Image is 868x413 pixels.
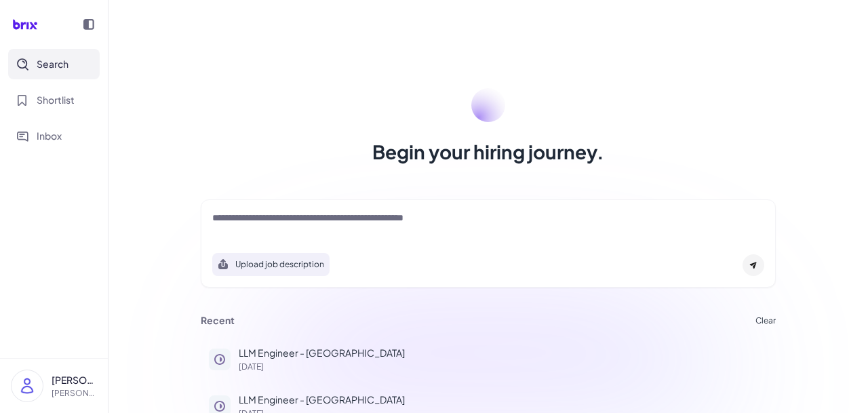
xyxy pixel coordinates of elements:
span: Inbox [37,129,62,143]
h3: Recent [201,315,235,327]
button: LLM Engineer - [GEOGRAPHIC_DATA][DATE] [201,338,776,379]
p: LLM Engineer - [GEOGRAPHIC_DATA] [239,346,768,360]
p: [PERSON_NAME][EMAIL_ADDRESS][DOMAIN_NAME] [52,387,97,399]
button: Clear [755,317,776,325]
h1: Begin your hiring journey. [372,138,604,165]
span: Shortlist [37,93,75,107]
button: Search using job description [212,253,330,276]
button: Inbox [8,121,100,151]
p: [DATE] [239,363,768,371]
p: LLM Engineer - [GEOGRAPHIC_DATA] [239,393,768,407]
img: user_logo.png [12,370,43,401]
p: [PERSON_NAME] [52,373,97,387]
span: Search [37,57,68,71]
button: Search [8,49,100,79]
button: Shortlist [8,85,100,115]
